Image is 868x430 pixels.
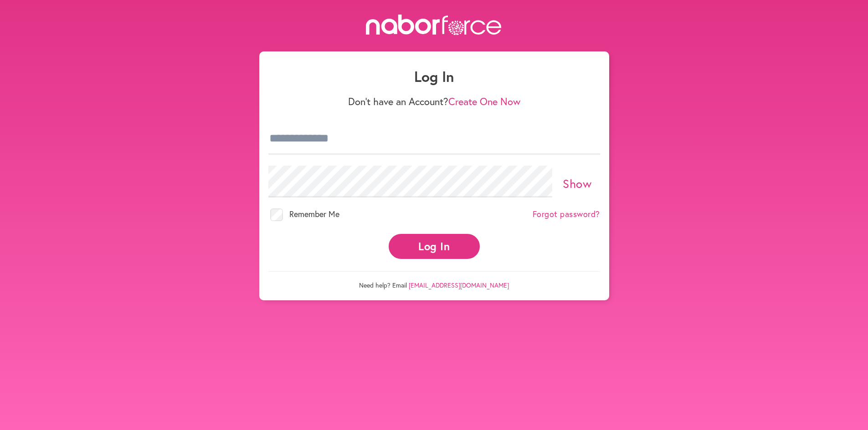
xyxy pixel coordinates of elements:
a: Show [563,176,591,191]
a: [EMAIL_ADDRESS][DOMAIN_NAME] [409,281,509,289]
p: Don't have an Account? [268,96,600,107]
a: Create One Now [448,95,520,108]
h1: Log In [268,68,600,85]
a: Forgot password? [533,209,600,219]
span: Remember Me [289,208,339,219]
p: Need help? Email [268,271,600,289]
button: Log In [389,234,480,259]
